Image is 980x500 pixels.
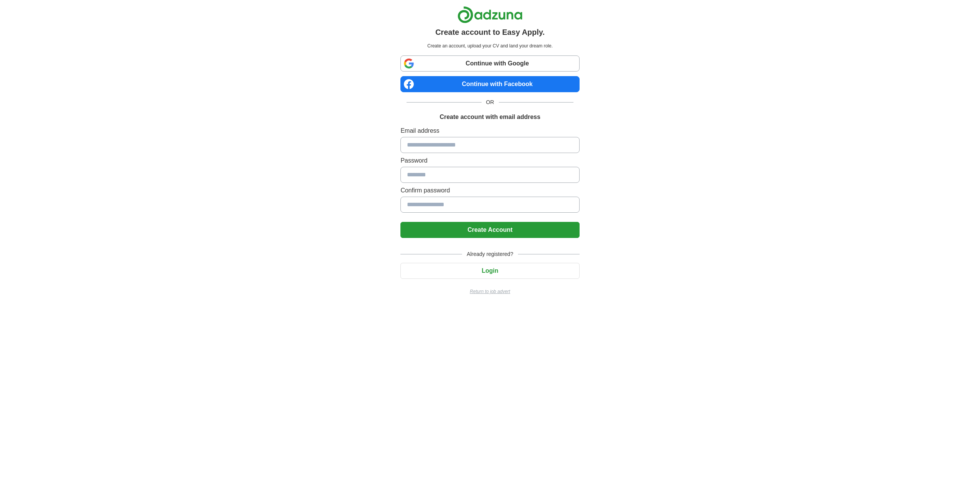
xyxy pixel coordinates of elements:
a: Login [400,267,579,274]
span: Already registered? [462,250,518,258]
button: Login [400,263,579,279]
a: Continue with Google [400,55,579,72]
p: Create an account, upload your CV and land your dream role. [402,42,578,49]
img: Adzuna logo [457,6,523,23]
a: Return to job advert [400,288,579,295]
span: OR [482,98,499,106]
button: Create Account [400,222,579,238]
h1: Create account to Easy Apply. [435,26,545,38]
label: Confirm password [400,186,579,195]
label: Password [400,156,579,165]
h1: Create account with email address [439,112,540,122]
a: Continue with Facebook [400,76,579,92]
label: Email address [400,126,579,135]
